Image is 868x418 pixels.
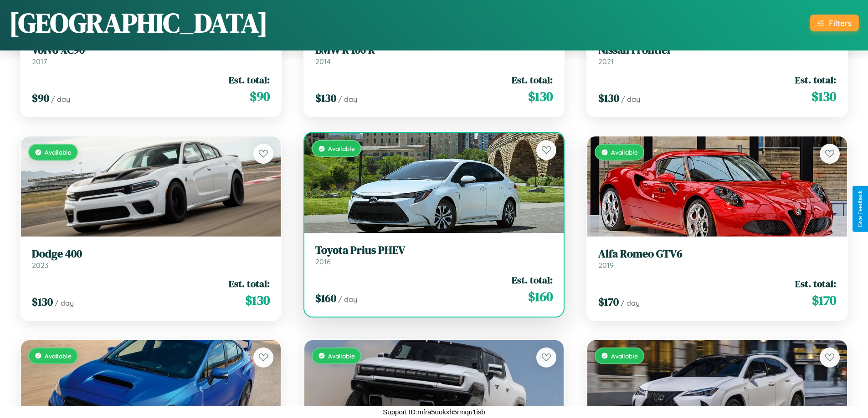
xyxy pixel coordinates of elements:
span: 2021 [598,57,614,66]
h3: Volvo XC90 [32,44,270,57]
span: 2016 [315,257,331,266]
span: Est. total: [229,277,270,290]
h3: Alfa Romeo GTV6 [598,247,836,261]
a: Toyota Prius PHEV2016 [315,244,553,266]
h3: BMW R 100 R [315,44,553,57]
span: Est. total: [512,273,553,287]
h1: [GEOGRAPHIC_DATA] [9,4,268,41]
span: Est. total: [795,277,836,290]
span: $ 170 [598,294,619,309]
span: $ 130 [598,91,619,106]
span: $ 160 [528,287,553,306]
a: Dodge 4002023 [32,247,270,270]
span: Available [611,148,638,156]
span: Est. total: [795,73,836,86]
span: Available [328,352,355,360]
span: / day [338,295,357,304]
a: Alfa Romeo GTV62019 [598,247,836,270]
span: / day [338,95,357,104]
h3: Toyota Prius PHEV [315,244,553,257]
span: $ 90 [250,87,270,106]
span: Available [45,148,72,156]
span: $ 130 [812,87,836,106]
span: / day [621,298,640,307]
div: Give Feedback [857,191,863,227]
span: 2014 [315,57,331,66]
h3: Dodge 400 [32,247,270,261]
span: Est. total: [512,73,553,86]
span: Est. total: [229,73,270,86]
span: 2019 [598,261,614,270]
span: / day [55,298,74,307]
span: $ 130 [528,87,553,106]
span: $ 130 [315,91,336,106]
a: Nissan Frontier2021 [598,44,836,66]
h3: Nissan Frontier [598,44,836,57]
a: Volvo XC902017 [32,44,270,66]
span: / day [621,95,640,104]
button: Filters [810,15,859,31]
span: Available [328,145,355,152]
span: 2017 [32,57,47,66]
div: Filters [829,18,852,28]
span: Available [611,352,638,360]
span: 2023 [32,261,48,270]
span: / day [51,95,70,104]
span: $ 130 [32,294,53,309]
span: $ 170 [812,291,836,309]
span: Available [45,352,72,360]
span: $ 90 [32,91,49,106]
a: BMW R 100 R2014 [315,44,553,66]
p: Support ID: mfra5uokxh5rmqu1isb [383,406,485,418]
span: $ 160 [315,291,336,306]
span: $ 130 [245,291,270,309]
